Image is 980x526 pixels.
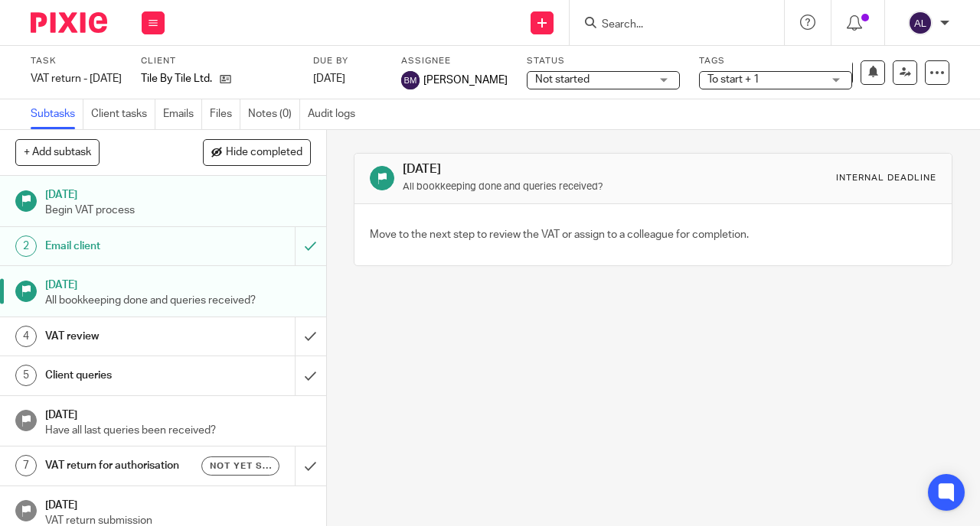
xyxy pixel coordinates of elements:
[45,423,311,438] p: Have all last queries been received?
[707,74,759,85] span: To start + 1
[45,404,311,423] h1: [DATE]
[908,11,933,35] img: svg%3E
[45,274,311,293] h1: [DATE]
[45,325,201,348] h1: VAT review
[141,55,294,67] label: Client
[226,147,302,159] span: Hide completed
[248,99,300,129] a: Notes (0)
[163,99,202,129] a: Emails
[313,55,382,67] label: Due by
[313,73,345,84] span: [DATE]
[370,227,749,242] p: Move to the next step to review the VAT or assign to a colleague for completion.
[527,55,680,67] label: Status
[31,12,107,33] img: Pixie
[836,172,936,184] div: Internal deadline
[45,235,201,258] h1: Email client
[45,183,311,203] h1: [DATE]
[600,18,738,32] input: Search
[535,74,590,85] span: Not started
[31,71,122,86] div: VAT return - July 2025
[31,71,122,86] div: VAT return - [DATE]
[15,365,37,386] div: 5
[31,99,83,129] a: Subtasks
[45,494,311,513] h1: [DATE]
[401,71,420,89] img: svg%3E
[210,459,271,472] span: Not yet sent
[401,55,508,67] label: Assignee
[403,182,603,191] small: All bookkeeping done and queries received?
[45,203,311,218] p: Begin VAT process
[15,139,100,165] button: + Add subtask
[308,99,363,129] a: Audit logs
[141,71,212,86] p: Tile By Tile Ltd.
[210,99,240,129] a: Files
[91,99,155,129] a: Client tasks
[699,55,852,67] label: Tags
[45,454,201,477] h1: VAT return for authorisation
[45,293,311,308] p: All bookkeeping done and queries received?
[15,235,37,257] div: 2
[15,455,37,476] div: 7
[403,161,686,177] h1: [DATE]
[203,139,311,165] button: Hide completed
[15,326,37,347] div: 4
[423,73,508,88] span: [PERSON_NAME]
[45,364,201,387] h1: Client queries
[31,55,122,67] label: Task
